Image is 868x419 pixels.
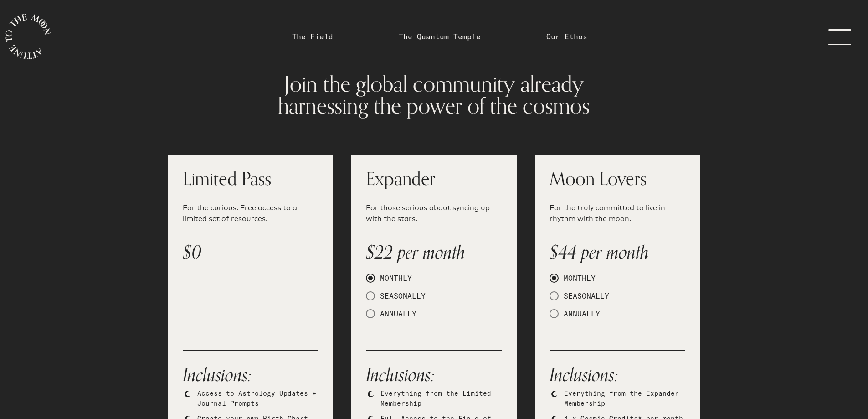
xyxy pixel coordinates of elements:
[366,202,502,224] p: For those serious about syncing up with the stars.
[375,291,426,300] span: SEASONALLY
[559,291,609,300] span: SEASONALLY
[559,309,600,318] span: ANNUALLY
[292,31,333,42] a: The Field
[256,73,612,117] h1: Join the global community already harnessing the power of the cosmos
[183,239,319,266] p: $0
[375,309,416,318] span: ANNUALLY
[183,362,319,389] h2: Inclusions:
[183,202,319,224] p: For the curious. Free access to a limited set of resources.
[183,170,319,188] h1: Limited Pass
[399,31,481,42] a: The Quantum Temple
[564,389,686,409] li: Everything from the Expander Membership
[375,274,412,283] span: MONTHLY
[550,202,686,224] p: For the truly committed to live in rhythm with the moon.
[550,362,686,389] h2: Inclusions:
[197,389,319,409] li: Access to Astrology Updates + Journal Prompts
[546,31,587,42] a: Our Ethos
[366,362,502,389] h2: Inclusions:
[380,389,502,409] li: Everything from the Limited Membership
[366,170,502,188] h1: Expander
[366,239,502,266] p: $22 per month
[559,274,596,283] span: MONTHLY
[550,170,686,188] h1: Moon Lovers
[550,239,686,266] p: $44 per month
